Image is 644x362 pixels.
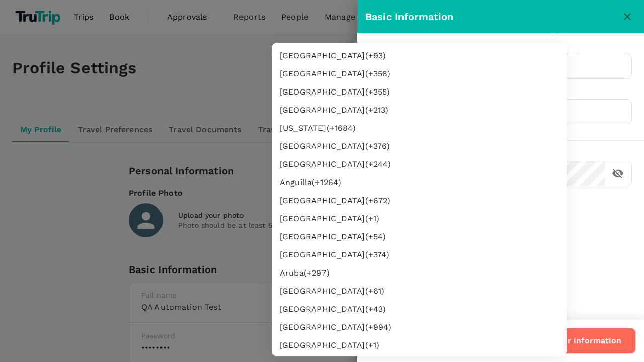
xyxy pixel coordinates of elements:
li: [GEOGRAPHIC_DATA] (+ 213 ) [272,101,567,119]
li: Aruba (+ 297 ) [272,264,567,282]
li: [GEOGRAPHIC_DATA] (+ 358 ) [272,65,567,83]
li: [GEOGRAPHIC_DATA] (+ 994 ) [272,318,567,336]
li: [GEOGRAPHIC_DATA] (+ 54 ) [272,228,567,246]
li: [GEOGRAPHIC_DATA] (+ 374 ) [272,246,567,264]
li: [GEOGRAPHIC_DATA] (+ 376 ) [272,137,567,155]
li: [GEOGRAPHIC_DATA] (+ 355 ) [272,83,567,101]
li: [US_STATE] (+ 1684 ) [272,119,567,137]
li: [GEOGRAPHIC_DATA] (+ 61 ) [272,282,567,300]
li: [GEOGRAPHIC_DATA] (+ 93 ) [272,47,567,65]
li: [GEOGRAPHIC_DATA] (+ 1 ) [272,210,567,228]
li: Anguilla (+ 1264 ) [272,173,567,192]
li: [GEOGRAPHIC_DATA] (+ 43 ) [272,300,567,318]
li: [GEOGRAPHIC_DATA] (+ 244 ) [272,155,567,173]
li: [GEOGRAPHIC_DATA] (+ 672 ) [272,192,567,210]
li: [GEOGRAPHIC_DATA] (+ 1 ) [272,336,567,354]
